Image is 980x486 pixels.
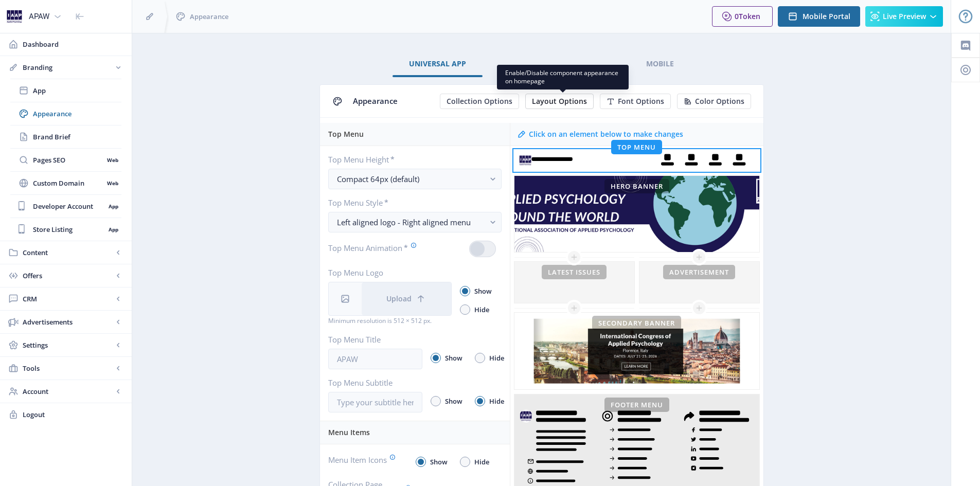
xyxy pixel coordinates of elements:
[328,392,422,412] input: Type your subtitle here..
[33,85,121,96] span: App
[33,178,103,188] span: Custom Domain
[440,94,519,109] button: Collection Options
[630,51,690,76] a: Mobile
[190,11,228,22] span: Appearance
[865,6,943,27] button: Live Preview
[337,216,485,228] div: Left aligned logo - Right aligned menu
[409,60,466,68] span: Universal App
[103,178,121,188] nb-badge: Web
[328,212,502,232] button: Left aligned logo - Right aligned menu
[646,60,674,68] span: Mobile
[328,316,452,326] div: Minimum resolution is 512 × 512 px.
[470,285,492,297] span: Show
[328,453,396,467] label: Menu Item Icons
[328,241,417,255] label: Top Menu Animation
[485,352,504,364] span: Hide
[386,295,412,303] span: Upload
[103,155,121,165] nb-badge: Web
[485,395,504,407] span: Hide
[23,363,113,373] span: Tools
[23,409,123,420] span: Logout
[441,395,462,407] span: Show
[739,11,760,21] span: Token
[23,386,113,397] span: Account
[470,303,489,316] span: Hide
[529,129,683,139] div: Click on an element below to make changes
[362,282,452,315] button: Upload
[328,421,504,444] div: Menu Items
[328,197,493,208] label: Top Menu Style
[618,97,664,105] span: Font Options
[677,94,751,109] button: Color Options
[10,218,121,241] a: Store ListingApp
[328,169,502,189] button: Compact 64px (default)
[10,125,121,148] a: Brand Brief
[10,79,121,102] a: App
[10,195,121,218] a: Developer AccountApp
[883,12,926,21] span: Live Preview
[10,172,121,194] a: Custom DomainWeb
[33,132,121,142] span: Brand Brief
[712,6,773,27] button: 0Token
[328,154,493,165] label: Top Menu Height
[33,224,105,235] span: Store Listing
[23,294,113,304] span: CRM
[23,340,113,350] span: Settings
[10,102,121,125] a: Appearance
[23,62,113,73] span: Branding
[6,8,23,25] img: 94bfb64e-6fc1-4faa-92ae-d42304f7c417.png
[33,155,103,165] span: Pages SEO
[33,201,105,211] span: Developer Account
[23,39,123,49] span: Dashboard
[525,94,594,109] button: Layout Options
[33,109,121,119] span: Appearance
[447,97,512,105] span: Collection Options
[803,12,850,21] span: Mobile Portal
[505,69,620,85] span: Enable/Disable component appearance on homepage
[23,271,113,281] span: Offers
[10,149,121,171] a: Pages SEOWeb
[328,349,422,369] input: APAW
[353,96,398,106] span: Appearance
[328,334,414,345] label: Top Menu Title
[695,97,744,105] span: Color Options
[328,123,504,146] div: Top Menu
[778,6,860,27] button: Mobile Portal
[441,352,462,364] span: Show
[393,51,483,76] a: Universal App
[105,201,121,211] nb-badge: App
[105,224,121,235] nb-badge: App
[328,377,414,388] label: Top Menu Subtitle
[23,247,113,258] span: Content
[23,317,113,327] span: Advertisements
[328,267,444,278] label: Top Menu Logo
[600,94,671,109] button: Font Options
[337,173,485,185] div: Compact 64px (default)
[532,97,587,105] span: Layout Options
[29,5,49,28] div: APAW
